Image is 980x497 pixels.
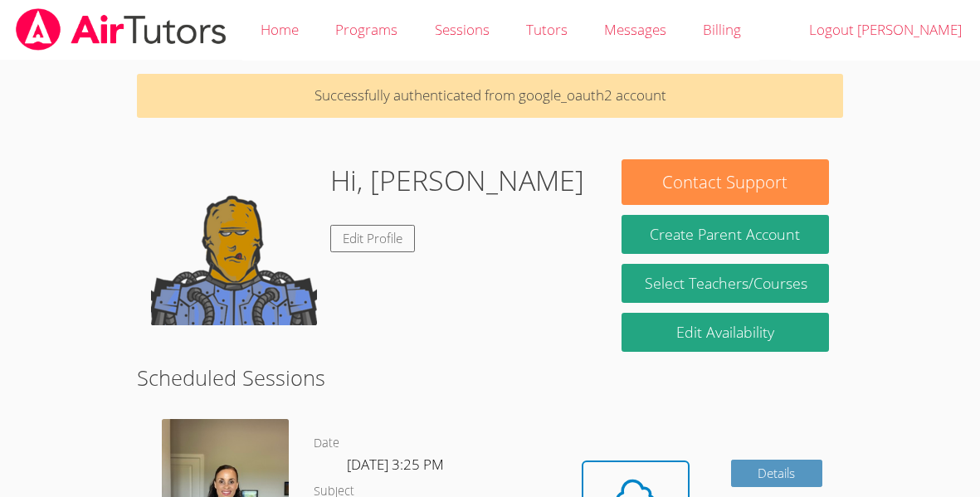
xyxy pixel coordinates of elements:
[622,313,828,352] a: Edit Availability
[314,433,339,454] dt: Date
[622,264,828,303] a: Select Teachers/Courses
[604,20,666,39] span: Messages
[137,362,842,393] h2: Scheduled Sessions
[151,159,317,325] img: default.png
[14,8,228,51] img: airtutors_banner-c4298cdbf04f3fff15de1276eac7730deb9818008684d7c2e4769d2f7ddbe033.png
[330,225,415,252] a: Edit Profile
[330,159,584,202] h1: Hi, [PERSON_NAME]
[731,460,822,487] a: Details
[622,159,828,205] button: Contact Support
[622,215,828,254] button: Create Parent Account
[347,455,444,474] span: [DATE] 3:25 PM
[137,74,842,118] p: Successfully authenticated from google_oauth2 account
